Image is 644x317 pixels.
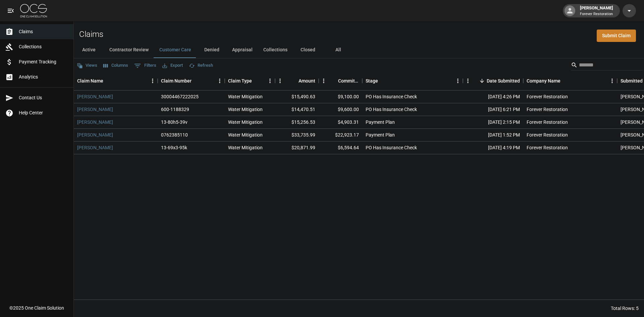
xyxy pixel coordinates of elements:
button: Menu [319,76,329,86]
a: [PERSON_NAME] [77,93,113,100]
div: $14,470.51 [275,103,319,116]
div: Forever Restoration [527,144,568,151]
div: 13-69x3-95k [161,144,187,151]
div: 600-1188329 [161,106,189,113]
button: Sort [289,76,299,86]
div: $15,256.53 [275,116,319,129]
div: Stage [362,71,463,90]
div: $33,735.99 [275,129,319,142]
h2: Claims [79,30,103,39]
span: Collections [19,43,68,50]
div: Water Mitigation [228,106,263,113]
div: 30004467222025 [161,93,199,100]
div: [DATE] 4:19 PM [463,142,523,154]
div: Forever Restoration [527,131,568,138]
button: Select columns [102,60,130,71]
div: 0762385110 [161,131,188,138]
button: Contractor Review [104,42,154,58]
button: Export [161,60,184,71]
div: Water Mitigation [228,144,263,151]
div: 13-80h5-39v [161,119,187,125]
div: Water Mitigation [228,93,263,100]
div: [DATE] 2:15 PM [463,116,523,129]
button: Collections [258,42,293,58]
div: $22,923.17 [319,129,362,142]
button: Active [74,42,104,58]
div: $9,100.00 [319,91,362,103]
div: Forever Restoration [527,119,568,125]
span: Analytics [19,73,68,81]
div: © 2025 One Claim Solution [9,305,64,311]
button: Sort [103,76,113,86]
img: ocs-logo-white-transparent.png [20,4,47,17]
div: Date Submitted [487,71,520,90]
div: Company Name [523,71,617,90]
div: Amount [275,71,319,90]
button: Sort [192,76,201,86]
div: [DATE] 4:26 PM [463,91,523,103]
button: Denied [197,42,227,58]
a: [PERSON_NAME] [77,144,113,151]
button: Sort [252,76,261,86]
button: Appraisal [227,42,258,58]
div: PO Has Insurance Check [366,144,417,151]
div: [PERSON_NAME] [577,5,616,17]
button: Refresh [187,60,215,71]
div: $4,903.31 [319,116,362,129]
div: Water Mitigation [228,131,263,138]
span: Payment Tracking [19,58,68,65]
a: Submit Claim [597,30,636,42]
div: $9,600.00 [319,103,362,116]
div: PO Has Insurance Check [366,106,417,113]
button: Sort [477,76,487,86]
button: Sort [329,76,338,86]
button: Views [75,60,99,71]
div: Claim Type [225,71,275,90]
div: dynamic tabs [74,42,644,58]
button: Menu [275,76,285,86]
div: Claim Name [77,71,103,90]
a: [PERSON_NAME] [77,106,113,113]
div: [DATE] 1:52 PM [463,129,523,142]
div: Company Name [527,71,560,90]
button: All [323,42,353,58]
div: Water Mitigation [228,119,263,125]
button: Menu [265,76,275,86]
div: Date Submitted [463,71,523,90]
div: Payment Plan [366,131,395,138]
button: Menu [463,76,473,86]
div: Stage [366,71,378,90]
div: $6,594.64 [319,142,362,154]
button: Show filters [132,60,158,71]
button: Menu [607,76,617,86]
p: Forever Restoration [580,11,613,17]
div: Total Rows: 5 [611,305,639,312]
div: Search [571,60,643,72]
button: Sort [378,76,387,86]
div: [DATE] 6:21 PM [463,103,523,116]
div: Claim Type [228,71,252,90]
div: Forever Restoration [527,106,568,113]
span: Claims [19,28,68,35]
button: Menu [453,76,463,86]
a: [PERSON_NAME] [77,131,113,138]
div: Payment Plan [366,119,395,125]
span: Contact Us [19,94,68,101]
button: Customer Care [154,42,197,58]
button: Sort [560,76,570,86]
div: Committed Amount [338,71,359,90]
a: [PERSON_NAME] [77,119,113,125]
div: PO Has Insurance Check [366,93,417,100]
div: Claim Number [161,71,192,90]
button: Menu [148,76,158,86]
div: Amount [299,71,315,90]
button: open drawer [4,4,17,17]
div: Claim Name [74,71,158,90]
button: Closed [293,42,323,58]
div: Forever Restoration [527,93,568,100]
span: Help Center [19,109,68,116]
div: $20,871.99 [275,142,319,154]
div: $15,490.63 [275,91,319,103]
div: Committed Amount [319,71,362,90]
div: Claim Number [158,71,225,90]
